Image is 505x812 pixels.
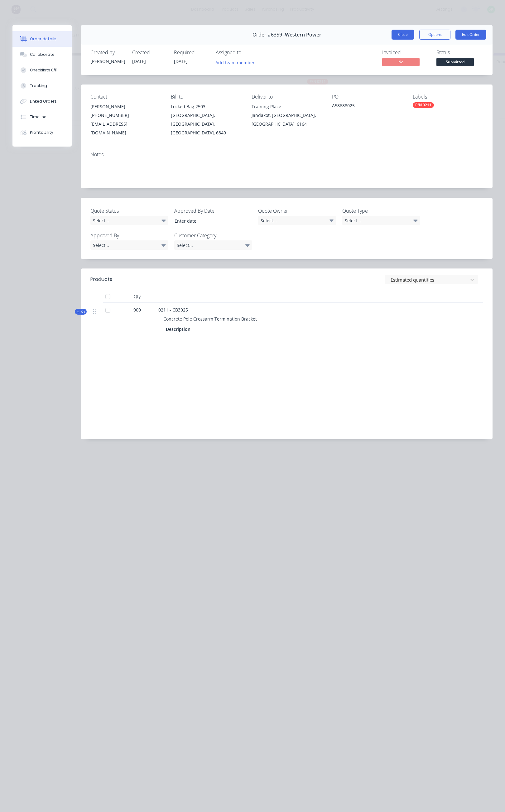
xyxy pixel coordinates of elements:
div: [PERSON_NAME] [90,102,161,111]
div: Select... [342,216,420,225]
div: Created [132,50,166,56]
div: Select... [174,240,252,250]
div: P/N 0211 [413,102,434,108]
div: Required [174,50,208,56]
span: [DATE] [132,58,146,64]
span: 900 [133,307,141,313]
div: Training PlaceJandakot, [GEOGRAPHIC_DATA], [GEOGRAPHIC_DATA], 6164 [252,102,322,128]
div: Products [90,276,112,283]
div: [PHONE_NUMBER] [90,111,161,120]
label: Customer Category [174,232,252,239]
button: Profitability [12,125,72,140]
div: Collaborate [30,52,55,57]
span: Western Power [285,32,321,38]
div: Order details [30,36,56,42]
span: No [382,58,420,66]
div: Jandakot, [GEOGRAPHIC_DATA], [GEOGRAPHIC_DATA], 6164 [252,111,322,128]
div: Checklists 0/11 [30,67,57,73]
label: Quote Owner [258,207,336,215]
button: Options [419,30,450,40]
div: Locked Bag 2503[GEOGRAPHIC_DATA], [GEOGRAPHIC_DATA], [GEOGRAPHIC_DATA], 6849 [171,102,241,137]
span: [DATE] [174,58,188,64]
div: Select... [90,216,168,225]
span: 0211 - CB3025 [158,307,188,313]
div: Tracking [30,83,47,89]
div: Qty [118,290,156,303]
div: PO [332,94,402,100]
div: [PERSON_NAME] [90,58,125,65]
button: Tracking [12,78,72,94]
label: Approved By [90,232,168,239]
input: Enter date [170,216,248,225]
div: Assigned to [216,50,278,56]
span: Kit [77,309,85,314]
span: Order #6359 - [252,32,285,38]
div: Contact [90,94,161,100]
span: Concrete Pole Crossarm Termination Bracket [163,316,257,322]
button: Submitted [436,58,474,67]
div: Status [436,50,483,56]
button: Linked Orders [12,94,72,109]
div: Select... [90,240,168,250]
div: [EMAIL_ADDRESS][DOMAIN_NAME] [90,120,161,137]
button: Edit Order [455,30,486,40]
div: Created by [90,50,125,56]
button: Close [392,30,414,40]
label: Approved By Date [174,207,252,215]
div: Profitability [30,130,53,135]
button: Kit [75,309,87,315]
button: Add team member [216,58,258,66]
button: Timeline [12,109,72,125]
button: Collaborate [12,47,72,62]
button: Order details [12,31,72,47]
div: [PERSON_NAME][PHONE_NUMBER][EMAIL_ADDRESS][DOMAIN_NAME] [90,102,161,137]
div: Linked Orders [30,99,57,104]
div: Labels [413,94,483,100]
div: Description [166,325,193,334]
div: Notes [90,152,483,157]
div: Timeline [30,114,46,120]
div: Invoiced [382,50,429,56]
div: Training Place [252,102,322,111]
label: Quote Status [90,207,168,215]
label: Quote Type [342,207,420,215]
div: [GEOGRAPHIC_DATA], [GEOGRAPHIC_DATA], [GEOGRAPHIC_DATA], 6849 [171,111,241,137]
div: Deliver to [252,94,322,100]
div: Bill to [171,94,241,100]
span: Submitted [436,58,474,66]
button: Add team member [212,58,258,66]
button: Checklists 0/11 [12,62,72,78]
div: Locked Bag 2503 [171,102,241,111]
div: A58688025 [332,102,402,111]
div: Select... [258,216,336,225]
